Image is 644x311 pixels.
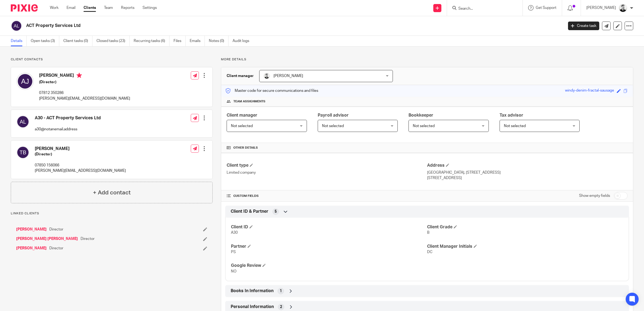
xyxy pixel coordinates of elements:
[427,244,623,249] h4: Client Manager Initials
[427,175,628,181] p: [STREET_ADDRESS]
[39,79,130,85] h5: (Director)
[174,36,186,46] a: Files
[427,250,432,254] span: DC
[121,5,134,11] a: Reports
[280,288,282,294] span: 1
[225,88,318,93] p: Master code for secure communications and files
[565,88,614,94] div: windy-denim-fractal-sausage
[190,36,205,46] a: Emails
[67,5,75,11] a: Email
[264,73,270,79] img: Dave_2025.jpg
[77,73,82,78] i: Primary
[579,193,610,198] label: Show empty fields
[49,246,63,251] span: Director
[227,170,427,175] p: Limited company
[427,163,628,168] h4: Address
[11,4,38,12] img: Pixie
[458,6,506,11] input: Search
[231,231,238,235] span: A30
[273,74,303,78] span: [PERSON_NAME]
[63,36,92,46] a: Client tasks (0)
[227,163,427,168] h4: Client type
[35,127,101,132] p: a30@notanemail.address
[233,99,265,104] span: Team assignments
[231,288,273,294] span: Books In Information
[16,236,78,242] a: [PERSON_NAME] [PERSON_NAME]
[49,227,63,232] span: Director
[35,152,126,157] h5: (Director)
[231,244,427,249] h4: Partner
[231,304,274,310] span: Personal Information
[143,5,157,11] a: Settings
[500,113,523,117] span: Tax advisor
[221,57,633,62] p: More details
[231,270,237,273] span: NO
[26,23,453,29] h2: ACT Property Services Ltd
[318,113,349,117] span: Payroll advisor
[16,146,29,159] img: svg%3E
[619,4,627,12] img: Dave_2025.jpg
[231,263,427,268] h4: Google Review
[11,20,22,32] img: svg%3E
[31,36,59,46] a: Open tasks (3)
[233,146,258,150] span: Other details
[35,163,126,168] p: 07850 156066
[408,113,433,117] span: Bookkeeper
[413,124,435,128] span: Not selected
[35,168,126,173] p: [PERSON_NAME][EMAIL_ADDRESS][DOMAIN_NAME]
[322,124,344,128] span: Not selected
[16,246,47,251] a: [PERSON_NAME]
[427,224,623,230] h4: Client Grade
[35,115,101,121] h4: A30 - ACT Property Services Ltd
[275,209,277,214] span: 5
[586,5,616,11] p: [PERSON_NAME]
[11,36,27,46] a: Details
[50,5,58,11] a: Work
[231,250,236,254] span: PS
[233,36,253,46] a: Audit logs
[16,73,34,90] img: svg%3E
[209,36,228,46] a: Notes (0)
[11,57,213,62] p: Client contacts
[231,224,427,230] h4: Client ID
[568,22,599,30] a: Create task
[96,36,130,46] a: Closed tasks (23)
[227,113,257,117] span: Client manager
[35,146,126,152] h4: [PERSON_NAME]
[227,194,427,198] h4: CUSTOM FIELDS
[427,170,628,175] p: [GEOGRAPHIC_DATA], [STREET_ADDRESS]
[231,124,253,128] span: Not selected
[231,209,268,214] span: Client ID & Partner
[536,6,556,10] span: Get Support
[427,231,430,235] span: B
[39,90,130,96] p: 07812 350286
[81,236,95,242] span: Director
[227,73,254,79] h3: Client manager
[134,36,169,46] a: Recurring tasks (6)
[16,227,47,232] a: [PERSON_NAME]
[504,124,526,128] span: Not selected
[280,304,282,310] span: 2
[104,5,113,11] a: Team
[11,211,213,216] p: Linked clients
[39,73,130,79] h4: [PERSON_NAME]
[39,96,130,101] p: [PERSON_NAME][EMAIL_ADDRESS][DOMAIN_NAME]
[16,115,29,128] img: svg%3E
[93,188,131,197] h4: + Add contact
[84,5,96,11] a: Clients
